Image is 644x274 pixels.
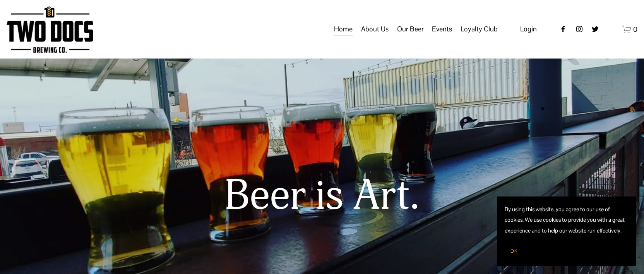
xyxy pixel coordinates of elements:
[334,22,353,37] a: Home
[461,22,498,36] span: Loyalty Club
[591,25,599,33] a: twitter-unauth
[432,22,452,37] a: folder dropdown
[497,196,636,266] section: Cookie banner
[505,204,629,236] p: By using this website, you agree to our use of cookies. We use cookies to provide you with a grea...
[461,22,498,37] a: folder dropdown
[505,244,523,258] button: OK
[520,24,537,33] span: Login
[397,22,424,37] a: folder dropdown
[51,173,593,220] h1: Beer is Art.
[520,22,537,36] a: Login
[575,25,583,33] a: instagram-unauth
[361,22,389,36] span: About Us
[7,6,93,53] img: Two Docs Brewing Co.
[361,22,389,37] a: folder dropdown
[633,25,637,34] span: 0
[559,25,567,33] a: Facebook
[510,248,517,254] span: OK
[432,22,452,36] span: Events
[622,24,638,34] a: 0 items in cart
[397,22,424,36] span: Our Beer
